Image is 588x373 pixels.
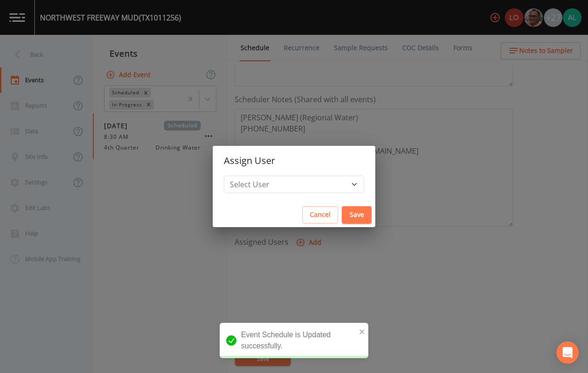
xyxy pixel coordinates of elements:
[342,206,372,223] button: Save
[556,341,579,364] div: Open Intercom Messenger
[213,146,375,176] h2: Assign User
[302,206,338,223] button: Cancel
[359,326,366,337] button: close
[220,323,368,358] div: Event Schedule is Updated successfully.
